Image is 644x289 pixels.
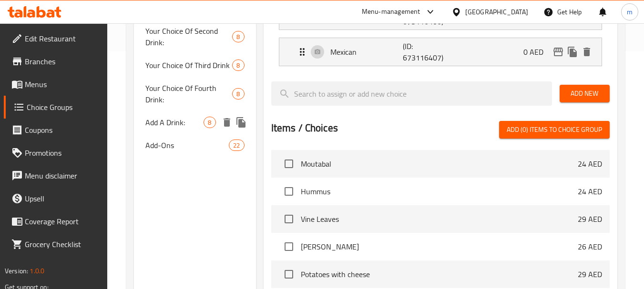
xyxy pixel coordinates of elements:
p: 29 AED [578,213,602,225]
span: 8 [204,118,215,127]
span: Potatoes with cheese [301,269,578,280]
span: Vine Leaves [301,213,578,225]
p: 26 AED [578,241,602,252]
span: Edit Restaurant [25,33,100,44]
span: Select choice [279,237,299,257]
span: Coverage Report [25,216,100,227]
span: Choice Groups [27,101,100,113]
span: Hummus [301,186,578,197]
span: Add New [567,88,602,100]
span: 1.0.0 [30,265,44,277]
span: Coupons [25,124,100,136]
p: 24 AED [578,158,602,169]
a: Coupons [4,119,108,141]
button: duplicate [565,45,580,59]
span: Select choice [279,264,299,284]
a: Grocery Checklist [4,233,108,256]
div: Add A Drink:8deleteduplicate [134,111,256,134]
p: (ID: 673116407) [403,40,451,63]
h2: Items / Choices [271,121,338,135]
p: Mexican [330,46,403,58]
div: Choices [232,60,244,71]
span: Menus [25,79,100,90]
span: Branches [25,56,100,67]
li: Expand [271,34,610,70]
a: Promotions [4,141,108,164]
span: 8 [233,90,244,99]
button: Add New [560,85,610,102]
a: Branches [4,50,108,73]
div: Menu-management [362,6,420,18]
span: Your Choice Of Third Drink [145,60,232,71]
p: (ID: 673116406) [403,4,451,27]
p: 29 AED [578,269,602,280]
span: m [627,7,633,17]
span: Select choice [279,181,299,201]
span: Add (0) items to choice group [507,124,602,136]
a: Menus [4,73,108,96]
div: Your Choice Of Fourth Drink:8 [134,77,256,111]
span: [PERSON_NAME] [301,241,578,252]
button: edit [551,45,565,59]
input: search [271,81,552,106]
button: duplicate [234,115,248,130]
span: Your Choice Of Second Drink: [145,25,232,48]
span: Moutabal [301,158,578,169]
p: 24 AED [578,186,602,197]
span: Version: [5,265,28,277]
a: Menu disclaimer [4,164,108,187]
div: Choices [232,31,244,42]
div: Choices [232,88,244,100]
span: Grocery Checklist [25,239,100,250]
div: Add-Ons22 [134,134,256,157]
span: Select choice [279,154,299,174]
button: delete [220,115,234,130]
div: Your Choice Of Third Drink8 [134,54,256,77]
span: Upsell [25,193,100,204]
a: Upsell [4,187,108,210]
button: Add (0) items to choice group [499,121,610,139]
span: 22 [229,141,244,150]
div: [GEOGRAPHIC_DATA] [465,7,528,17]
span: Add A Drink: [145,117,204,128]
span: Promotions [25,147,100,159]
span: 8 [233,61,244,70]
span: 8 [233,32,244,41]
span: Menu disclaimer [25,170,100,181]
a: Coverage Report [4,210,108,233]
button: delete [580,45,594,59]
p: 0 AED [523,46,551,58]
a: Edit Restaurant [4,27,108,50]
span: Select choice [279,209,299,229]
span: Add-Ons [145,140,229,151]
span: Your Choice Of Fourth Drink: [145,82,232,105]
a: Choice Groups [4,96,108,119]
div: Your Choice Of Second Drink:8 [134,20,256,54]
div: Expand [279,38,602,66]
